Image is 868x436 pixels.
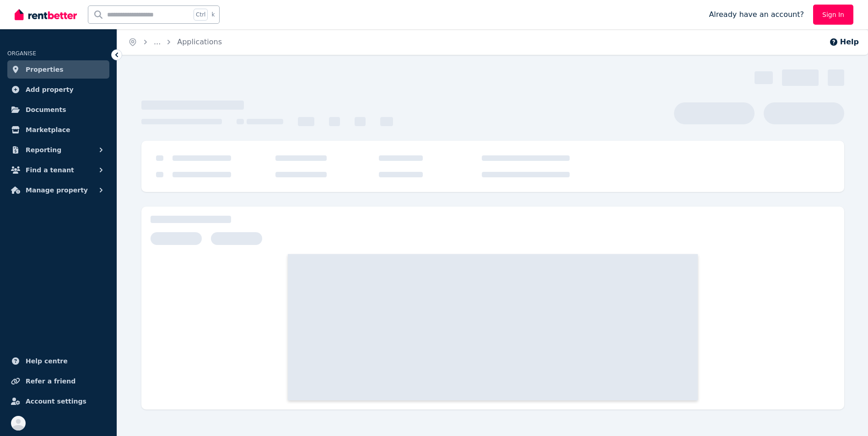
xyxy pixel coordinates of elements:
a: Add property [7,80,109,99]
span: ORGANISE [7,50,36,57]
button: Manage property [7,181,109,199]
span: Properties [26,64,64,75]
img: RentBetter [15,8,77,21]
button: Find a tenant [7,161,109,179]
span: Ctrl [194,9,208,21]
a: Marketplace [7,121,109,139]
a: Sign In [813,5,853,25]
span: Refer a friend [26,376,75,387]
a: Applications [177,37,222,46]
button: Reporting [7,141,109,159]
span: Help centre [26,356,68,367]
span: Documents [26,104,66,115]
a: Properties [7,60,109,79]
span: k [211,11,215,18]
span: Reporting [26,144,61,155]
a: Account settings [7,392,109,410]
span: Add property [26,84,74,95]
span: Find a tenant [26,165,74,175]
a: Help centre [7,352,109,370]
nav: Breadcrumb [117,29,233,55]
span: ... [154,37,161,46]
button: Help [829,37,859,48]
span: Account settings [26,396,86,407]
a: Documents [7,101,109,119]
span: Already have an account? [709,9,804,20]
span: Marketplace [26,124,70,135]
a: Refer a friend [7,372,109,390]
span: Manage property [26,185,88,196]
